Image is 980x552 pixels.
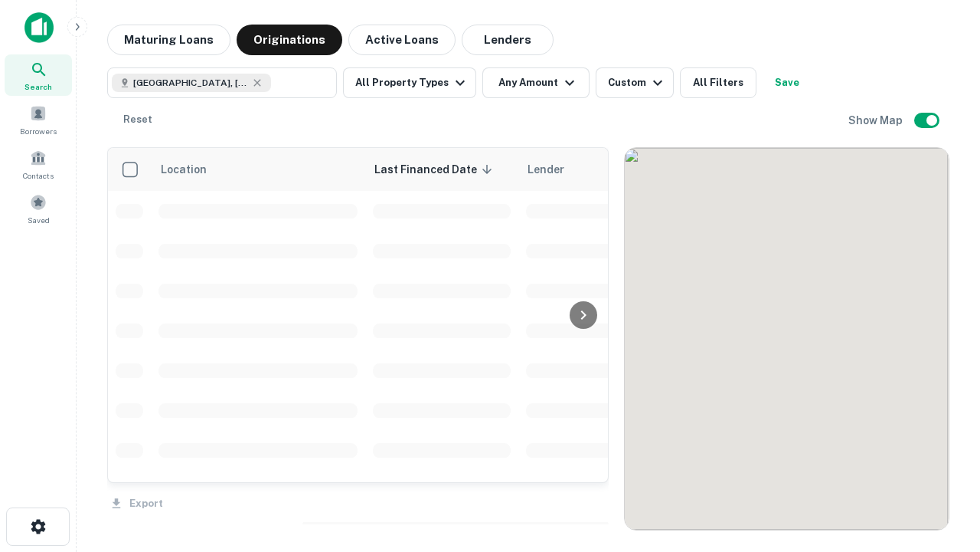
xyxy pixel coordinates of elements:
button: Originations [237,25,342,55]
button: All Property Types [343,67,476,98]
div: Custom [608,74,667,92]
button: Maturing Loans [107,25,230,55]
span: Borrowers [20,125,57,137]
button: Lenders [462,25,554,55]
span: Last Financed Date [374,160,497,179]
button: Reset [113,104,162,135]
button: Custom [596,67,674,98]
span: Search [24,80,52,93]
h6: Show Map [848,112,905,129]
span: Lender [528,160,564,179]
button: Save your search to get updates of matches that match your search criteria. [763,67,812,98]
button: Any Amount [482,67,590,98]
span: Contacts [23,169,54,182]
span: [GEOGRAPHIC_DATA], [GEOGRAPHIC_DATA] [133,76,248,90]
span: Saved [28,214,50,226]
span: Location [160,160,227,179]
img: capitalize-icon.png [24,12,54,43]
iframe: Chat Widget [903,429,980,503]
button: All Filters [680,67,756,98]
a: Search [5,54,72,96]
a: Saved [5,188,72,229]
th: Location [151,148,365,191]
th: Last Financed Date [365,148,518,191]
a: Borrowers [5,99,72,140]
div: 0 0 [625,148,949,530]
button: Active Loans [348,25,456,55]
th: Lender [518,148,763,191]
a: Contacts [5,143,72,185]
